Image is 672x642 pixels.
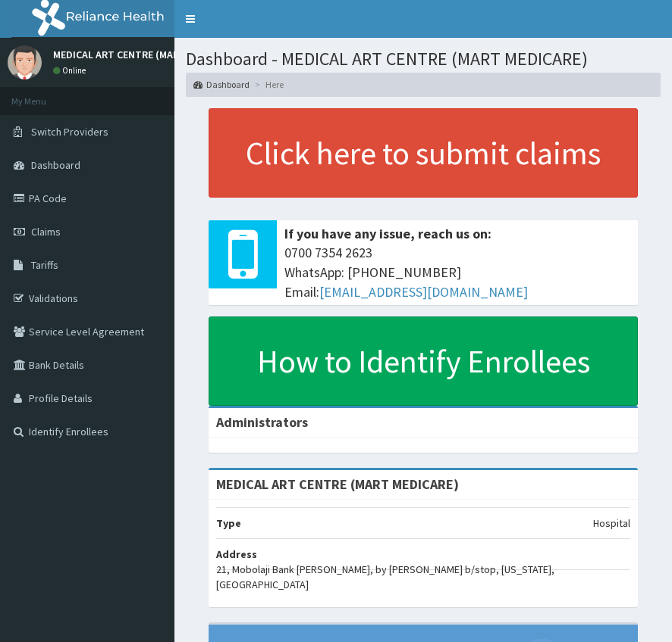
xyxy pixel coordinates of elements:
li: Here [251,78,284,91]
a: Click here to submit claims [209,108,638,198]
b: If you have any issue, reach us on: [284,225,491,242]
b: Administrators [216,413,308,431]
span: Claims [31,225,61,238]
a: How to Identify Enrollees [209,316,638,406]
span: 0700 7354 2623 WhatsApp: [PHONE_NUMBER] Email: [284,243,630,301]
a: [EMAIL_ADDRESS][DOMAIN_NAME] [319,283,528,301]
strong: MEDICAL ART CENTRE (MART MEDICARE) [216,475,459,493]
span: Dashboard [31,158,80,172]
img: User Image [8,45,42,79]
b: Type [216,516,241,530]
p: MEDICAL ART CENTRE (MART MEDICARE) [53,49,238,60]
a: Dashboard [193,78,250,91]
span: Switch Providers [31,125,108,139]
p: 21, Mobolaji Bank [PERSON_NAME], by [PERSON_NAME] b/stop, [US_STATE], [GEOGRAPHIC_DATA] [216,562,630,592]
a: Online [53,65,89,76]
p: Hospital [593,516,630,531]
span: Tariffs [31,258,58,272]
b: Address [216,547,257,561]
h1: Dashboard - MEDICAL ART CENTRE (MART MEDICARE) [186,49,661,69]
